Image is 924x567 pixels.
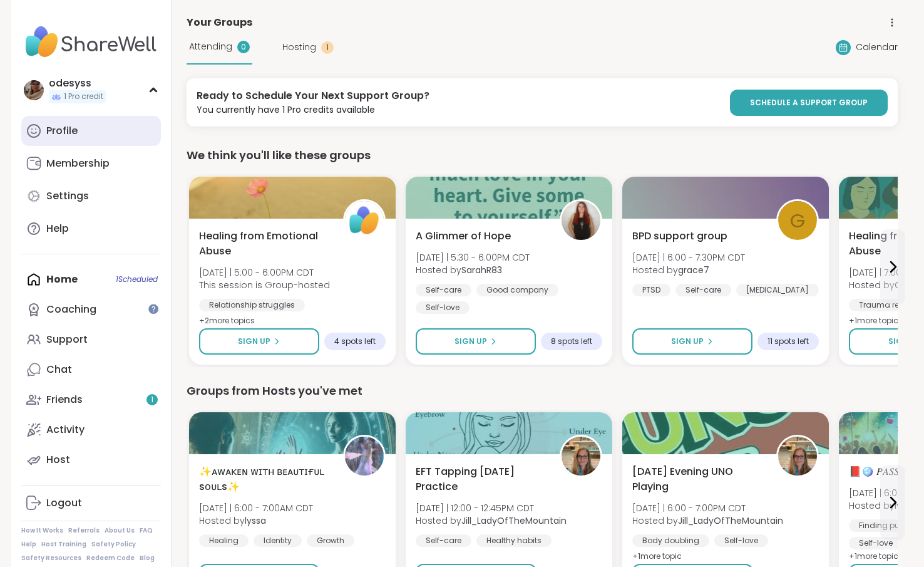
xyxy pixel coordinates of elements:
div: Body doubling [632,534,709,547]
div: Logout [46,496,82,510]
div: Membership [46,157,110,170]
div: Growth [307,534,354,547]
a: Profile [21,116,161,146]
a: SCHEDULE A SUPPORT GROUP [730,90,888,116]
span: [DATE] | 5:30 - 6:00PM CDT [416,251,530,264]
a: Activity [21,415,161,445]
img: odesyss [24,80,44,100]
span: Your Groups [187,15,252,30]
a: Help [21,214,161,244]
span: EFT Tapping [DATE] Practice [416,464,546,494]
div: Help [46,222,69,236]
span: 1 [151,395,153,405]
button: Sign Up [416,328,536,355]
div: Settings [46,189,89,203]
span: Calendar [856,41,898,54]
span: Hosted by [416,264,530,276]
div: Self-care [675,284,731,296]
a: Referrals [68,526,100,535]
div: Self-care [416,284,471,296]
div: 1 [321,41,334,54]
a: FAQ [140,526,153,535]
div: Healthy habits [476,534,552,547]
div: Profile [46,124,78,138]
div: Good company [476,284,558,296]
div: Self-love [714,534,768,547]
span: Healing from Emotional Abuse [199,229,329,259]
b: grace7 [678,264,709,276]
span: SCHEDULE A SUPPORT GROUP [750,97,868,108]
span: Hosted by [416,514,567,527]
div: Activity [46,423,85,437]
div: Host [46,453,70,467]
span: g [790,206,805,236]
a: How It Works [21,526,63,535]
div: PTSD [632,284,670,296]
span: Hosted by [632,264,745,276]
span: This session is Group-hosted [199,279,330,291]
img: lyssa [345,437,384,476]
a: Safety Policy [91,540,136,549]
div: odesyss [49,76,106,90]
span: [DATE] | 12:00 - 12:45PM CDT [416,502,567,514]
span: Hosted by [632,514,783,527]
span: [DATE] | 6:00 - 7:30PM CDT [632,251,745,264]
a: Host Training [41,540,86,549]
div: We think you'll like these groups [187,147,898,164]
div: Groups from Hosts you've met [187,382,898,400]
span: Hosted by [199,514,313,527]
span: [DATE] | 6:00 - 7:00AM CDT [199,502,313,514]
b: Jill_LadyOfTheMountain [461,514,567,527]
img: SarahR83 [562,201,600,240]
span: Sign Up [454,336,487,347]
a: Redeem Code [86,554,135,563]
img: ShareWell Nav Logo [21,20,161,64]
div: Support [46,333,88,346]
span: [DATE] | 6:00 - 7:00PM CDT [632,502,783,514]
div: Coaching [46,303,96,316]
span: ✨ᴀᴡᴀᴋᴇɴ ᴡɪᴛʜ ʙᴇᴀᴜᴛɪғᴜʟ sᴏᴜʟs✨ [199,464,329,494]
a: About Us [105,526,135,535]
a: Coaching [21,294,161,325]
span: Sign Up [238,336,270,347]
span: Attending [189,40,232,53]
span: Sign Up [888,336,921,347]
span: A Glimmer of Hope [416,229,511,244]
span: Sign Up [671,336,704,347]
div: Healing [199,534,249,547]
div: Ready to Schedule Your Next Support Group? [197,88,429,103]
div: You currently have 1 Pro credits available [197,103,429,117]
a: Safety Resources [21,554,81,563]
div: Identity [254,534,302,547]
a: Settings [21,181,161,211]
div: Relationship struggles [199,299,305,311]
span: BPD support group [632,229,727,244]
img: Jill_LadyOfTheMountain [562,437,600,476]
b: SarahR83 [461,264,502,276]
span: 4 spots left [334,336,376,346]
div: Self-care [416,534,471,547]
a: Chat [21,355,161,385]
b: Jill_LadyOfTheMountain [678,514,783,527]
div: [MEDICAL_DATA] [736,284,819,296]
b: lyssa [245,514,266,527]
button: Sign Up [199,328,319,355]
div: Chat [46,363,72,377]
span: 11 spots left [767,336,809,346]
a: Membership [21,148,161,179]
img: ShareWell [345,201,384,240]
a: Host [21,445,161,475]
iframe: Spotlight [148,304,158,314]
div: Self-love [416,301,470,314]
a: Help [21,540,36,549]
button: Sign Up [632,328,752,355]
div: Friends [46,393,83,407]
div: 0 [237,41,250,53]
a: Friends1 [21,385,161,415]
a: Logout [21,488,161,518]
a: Blog [140,554,155,563]
span: Hosting [282,41,316,54]
a: Support [21,325,161,355]
div: Self-love [849,537,903,549]
img: Jill_LadyOfTheMountain [778,437,817,476]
